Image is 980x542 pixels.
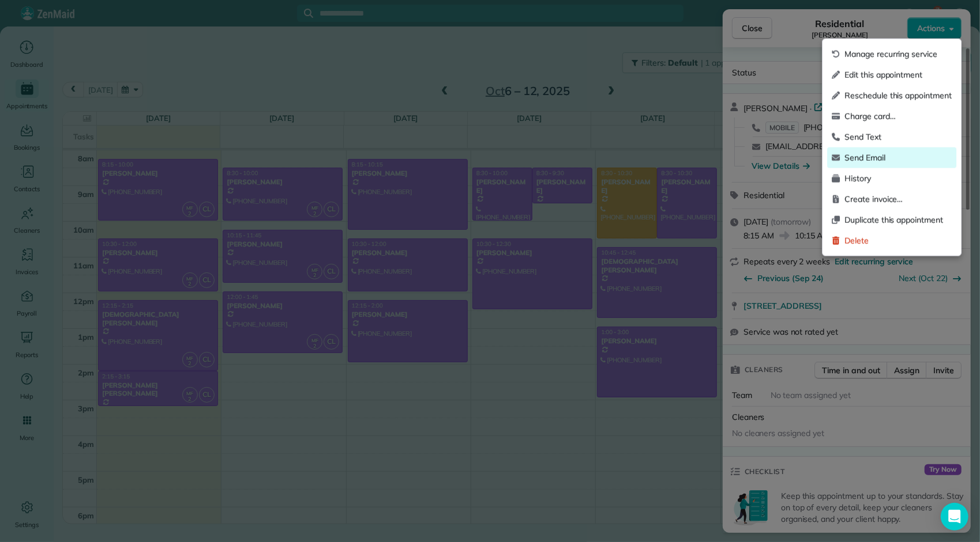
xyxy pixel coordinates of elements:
[844,69,952,81] span: Edit this appointment
[844,173,952,184] span: History
[844,194,952,205] span: Create invoice…
[844,48,952,60] span: Manage recurring service
[844,214,952,226] span: Duplicate this appointment
[844,235,952,247] span: Delete
[844,131,952,143] span: Send Text
[844,90,952,101] span: Reschedule this appointment
[844,152,952,164] span: Send Email
[941,503,968,530] div: Open Intercom Messenger
[844,111,952,122] span: Charge card…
